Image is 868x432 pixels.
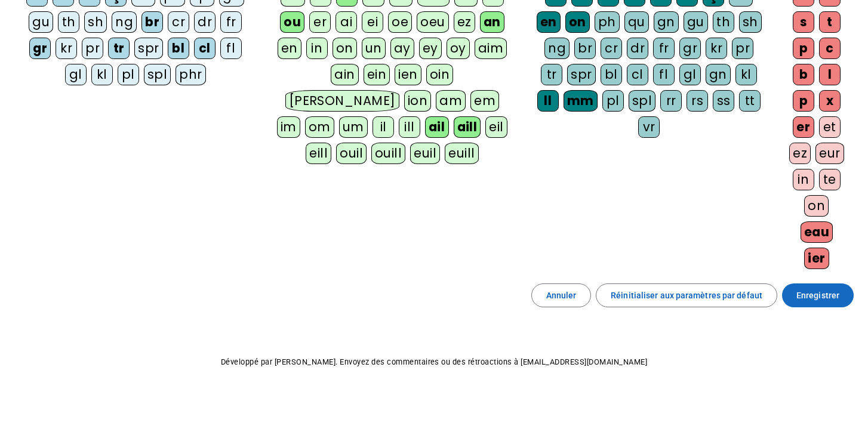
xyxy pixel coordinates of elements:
[793,64,814,85] div: b
[91,64,113,85] div: kl
[537,11,561,33] div: en
[447,38,470,59] div: oy
[108,38,130,59] div: tr
[410,143,440,164] div: euil
[399,116,420,138] div: ill
[336,143,367,164] div: ouil
[601,64,622,85] div: bl
[653,38,675,59] div: fr
[801,221,833,243] div: eau
[331,64,359,85] div: ain
[454,11,475,33] div: ez
[419,38,442,59] div: ey
[624,11,649,33] div: qu
[339,116,368,138] div: um
[144,64,171,85] div: spl
[176,64,206,85] div: phr
[793,116,814,138] div: er
[793,38,814,59] div: p
[687,90,708,112] div: rs
[436,90,466,112] div: am
[819,90,841,112] div: x
[815,143,844,164] div: eur
[544,38,570,59] div: ng
[475,38,507,59] div: aim
[56,38,77,59] div: kr
[220,11,242,33] div: fr
[819,11,841,33] div: t
[280,11,304,33] div: ou
[194,11,216,33] div: dr
[660,90,682,112] div: rr
[564,90,598,112] div: mm
[220,38,242,59] div: fl
[84,11,107,33] div: sh
[627,38,648,59] div: dr
[706,38,727,59] div: kr
[194,38,216,59] div: cl
[596,283,777,307] button: Réinitialiser aux paramètres par défaut
[804,195,829,217] div: on
[611,288,762,303] span: Réinitialiser aux paramètres par défaut
[29,11,53,33] div: gu
[373,116,394,138] div: il
[546,288,577,303] span: Annuler
[134,38,163,59] div: spr
[309,11,331,33] div: er
[804,248,829,269] div: ier
[362,38,386,59] div: un
[601,38,622,59] div: cr
[335,11,357,33] div: ai
[679,64,701,85] div: gl
[417,11,449,33] div: oeu
[285,90,399,112] div: [PERSON_NAME]
[782,283,854,307] button: Enregistrer
[793,11,814,33] div: s
[595,11,620,33] div: ph
[388,11,412,33] div: oe
[793,169,814,190] div: in
[819,64,841,85] div: l
[653,64,675,85] div: fl
[278,38,301,59] div: en
[537,90,559,112] div: ll
[371,143,405,164] div: ouill
[706,64,731,85] div: gn
[819,38,841,59] div: c
[454,116,481,138] div: aill
[480,11,504,33] div: an
[485,116,507,138] div: eil
[395,64,421,85] div: ien
[29,38,51,59] div: gr
[531,283,592,307] button: Annuler
[305,116,334,138] div: om
[426,64,454,85] div: oin
[732,38,753,59] div: pr
[306,143,331,164] div: eill
[10,355,858,369] p: Développé par [PERSON_NAME]. Envoyez des commentaires ou des rétroactions à [EMAIL_ADDRESS][DOMAI...
[629,90,656,112] div: spl
[541,64,562,85] div: tr
[713,11,734,33] div: th
[404,90,432,112] div: ion
[679,38,701,59] div: gr
[82,38,103,59] div: pr
[168,38,189,59] div: bl
[470,90,499,112] div: em
[362,11,383,33] div: ei
[739,90,761,112] div: tt
[574,38,596,59] div: br
[819,116,841,138] div: et
[306,38,328,59] div: in
[735,64,757,85] div: kl
[627,64,648,85] div: cl
[793,90,814,112] div: p
[58,11,79,33] div: th
[565,11,590,33] div: on
[65,64,87,85] div: gl
[425,116,449,138] div: ail
[112,11,137,33] div: ng
[684,11,708,33] div: gu
[789,143,811,164] div: ez
[118,64,139,85] div: pl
